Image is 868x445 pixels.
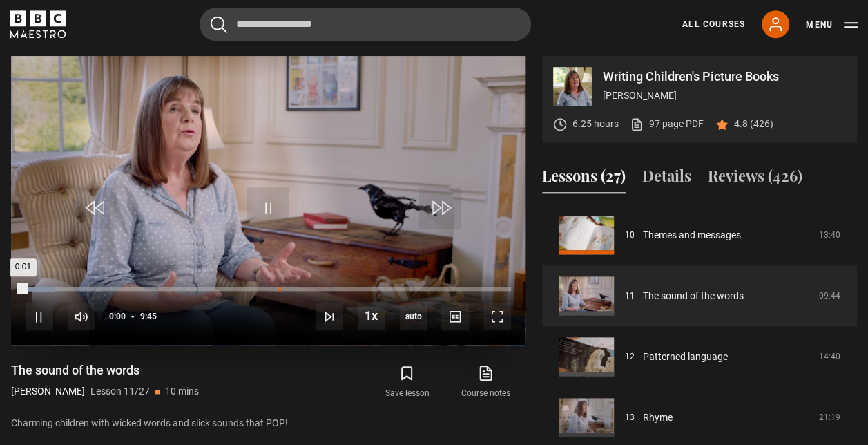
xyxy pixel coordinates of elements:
button: Fullscreen [483,303,511,330]
button: Playback Rate [358,302,385,330]
a: The sound of the words [643,289,744,303]
p: Charming children with wicked words and slick sounds that POP! [11,416,525,430]
button: Details [642,164,691,193]
div: Progress Bar [26,287,511,291]
button: Lessons (27) [542,164,626,193]
div: Current quality: 720p [400,303,427,330]
p: 6.25 hours [572,117,619,131]
svg: BBC Maestro [10,10,66,38]
button: Mute [68,303,95,330]
p: [PERSON_NAME] [603,88,846,103]
a: All Courses [682,18,745,30]
h1: The sound of the words [11,362,199,379]
button: Captions [441,303,469,330]
p: [PERSON_NAME] [11,384,85,399]
span: auto [400,303,427,330]
span: 9:45 [140,304,157,329]
a: Patterned language [643,350,728,364]
span: 0:00 [109,304,126,329]
button: Next Lesson [316,303,343,330]
span: - [131,312,135,321]
input: Search [200,8,531,41]
button: Toggle navigation [806,18,858,32]
video-js: Video Player [11,56,525,345]
a: 97 page PDF [630,117,704,131]
p: Writing Children's Picture Books [603,70,846,83]
p: Lesson 11/27 [90,384,150,399]
button: Submit the search query [211,16,227,33]
button: Save lesson [367,362,446,402]
p: 4.8 (426) [734,117,773,131]
a: Course notes [447,362,525,402]
p: 10 mins [165,384,199,399]
button: Reviews (426) [708,164,802,193]
a: Themes and messages [643,228,741,243]
a: Rhyme [643,410,673,425]
button: Pause [26,303,53,330]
